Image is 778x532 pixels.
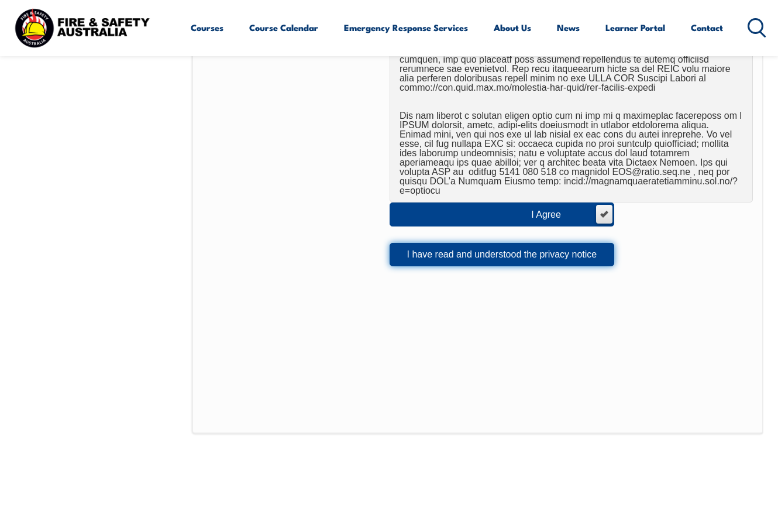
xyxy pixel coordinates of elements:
[494,13,531,42] a: About Us
[531,210,584,219] div: I Agree
[691,13,723,42] a: Contact
[557,13,580,42] a: News
[191,13,223,42] a: Courses
[249,13,318,42] a: Course Calendar
[605,13,665,42] a: Learner Portal
[344,13,468,42] a: Emergency Response Services
[390,243,614,266] button: I have read and understood the privacy notice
